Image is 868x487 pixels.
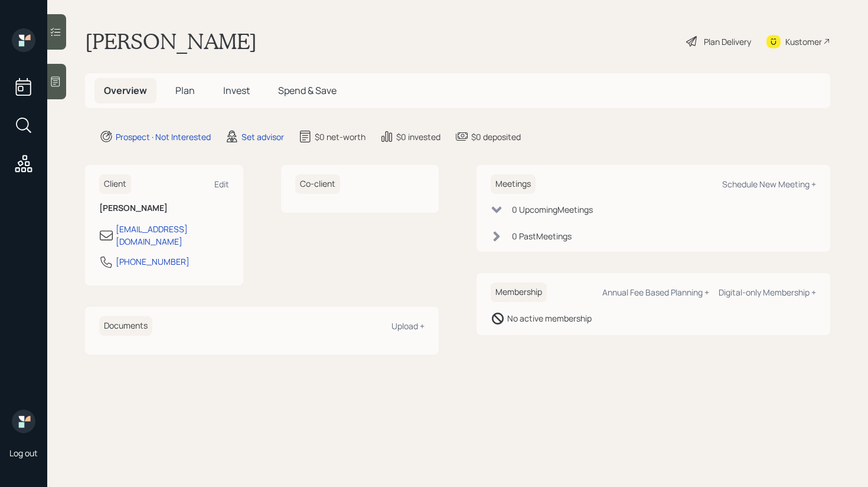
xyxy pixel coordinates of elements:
div: Set advisor [242,131,284,143]
h6: Documents [99,316,152,336]
div: Prospect · Not Interested [116,131,211,143]
img: retirable_logo.png [12,410,35,433]
span: Invest [223,84,250,97]
div: $0 net-worth [315,131,366,143]
span: Overview [104,84,147,97]
div: [PHONE_NUMBER] [116,255,190,268]
div: Plan Delivery [704,35,751,48]
div: No active membership [507,312,592,324]
div: 0 Upcoming Meeting s [512,203,593,216]
div: $0 invested [396,131,440,143]
div: Edit [214,178,229,190]
h6: [PERSON_NAME] [99,203,229,213]
div: Log out [9,447,38,459]
h6: Membership [491,283,547,302]
span: Plan [175,84,195,97]
div: Upload + [391,320,425,332]
h6: Client [99,174,131,194]
div: Annual Fee Based Planning + [602,287,709,298]
span: Spend & Save [278,84,337,97]
div: 0 Past Meeting s [512,230,572,242]
div: $0 deposited [471,131,521,143]
div: [EMAIL_ADDRESS][DOMAIN_NAME] [116,223,229,248]
h6: Co-client [295,174,340,194]
div: Kustomer [785,35,822,48]
div: Schedule New Meeting + [722,178,816,190]
h6: Meetings [491,174,536,194]
div: Digital-only Membership + [719,287,816,298]
h1: [PERSON_NAME] [85,28,257,54]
